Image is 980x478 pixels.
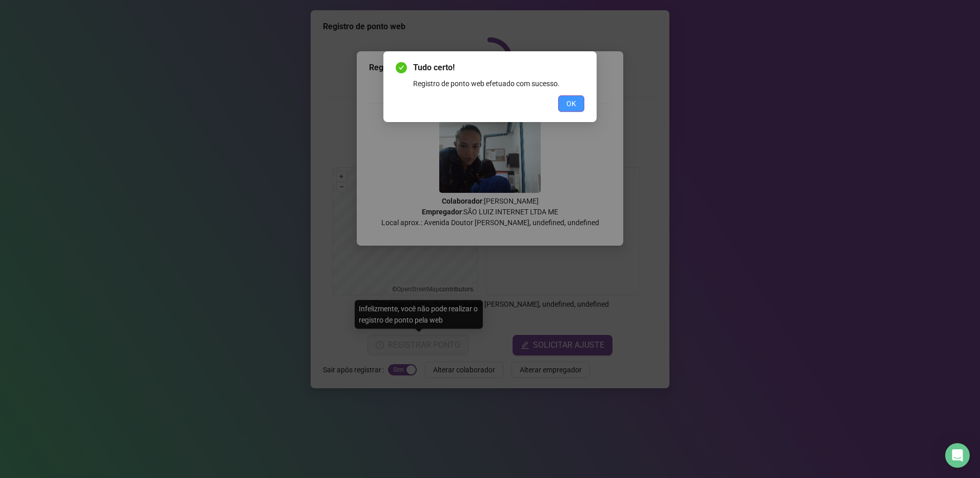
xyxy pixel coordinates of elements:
span: OK [566,98,576,109]
span: Tudo certo! [413,62,584,74]
span: check-circle [396,62,407,73]
button: OK [558,95,584,112]
div: Registro de ponto web efetuado com sucesso. [413,78,584,89]
div: Open Intercom Messenger [945,443,970,468]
